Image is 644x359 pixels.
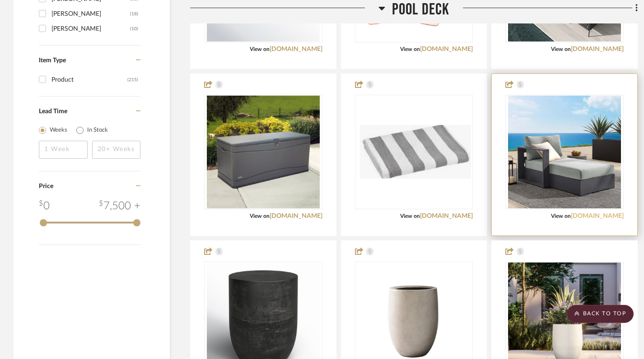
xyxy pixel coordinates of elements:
div: [PERSON_NAME] [51,7,130,21]
span: View on [551,46,571,52]
label: In Stock [87,126,108,135]
a: [DOMAIN_NAME] [571,213,624,219]
label: Weeks [50,126,67,135]
img: Lifetime 60'' W 130 Gallons Water Resistant Polyethylene Plastic Lockable Deck Box [207,96,320,208]
div: 0 [355,95,473,209]
div: 7,500 + [99,198,140,214]
div: 0 [39,198,50,214]
input: 1 Week [39,141,88,159]
input: 20+ Weeks [92,141,141,159]
span: View on [250,46,270,52]
img: Pool Towels [356,125,472,179]
div: (215) [127,73,138,87]
a: [DOMAIN_NAME] [270,213,322,219]
span: View on [400,213,420,219]
div: Product [51,73,127,87]
div: (10) [130,22,138,36]
span: View on [250,213,270,219]
img: Modway Tahoe Outdoor Patio Powder-Coated Aluminum Modular Left-Facing Chaise Lounge [508,96,621,208]
a: [DOMAIN_NAME] [420,213,473,219]
div: [PERSON_NAME] [51,22,130,36]
span: View on [551,213,571,219]
div: (18) [130,7,138,21]
scroll-to-top-button: BACK TO TOP [567,305,634,323]
span: Item Type [39,57,66,64]
a: [DOMAIN_NAME] [420,46,473,52]
span: View on [400,46,420,52]
span: Price [39,183,53,189]
span: Lead Time [39,108,67,115]
a: [DOMAIN_NAME] [571,46,624,52]
a: [DOMAIN_NAME] [270,46,322,52]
